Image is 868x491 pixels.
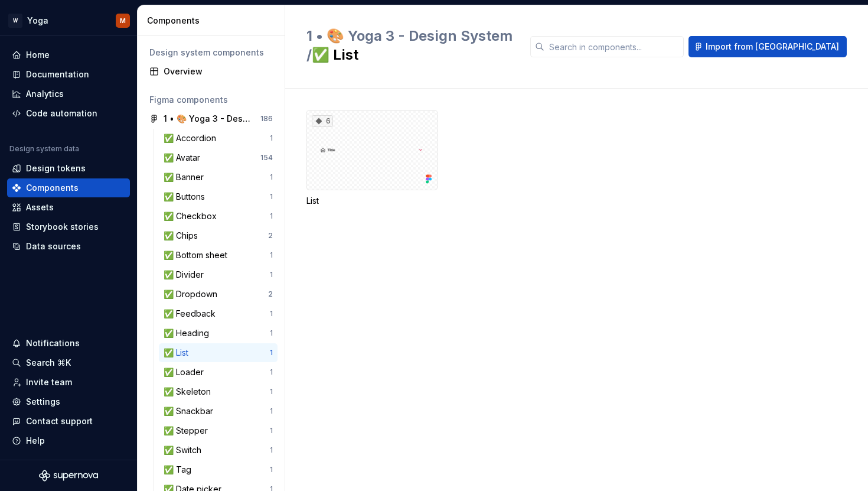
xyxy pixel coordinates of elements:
[268,290,273,299] div: 2
[26,69,89,80] div: Documentation
[270,251,273,260] div: 1
[26,108,97,119] div: Code automation
[270,192,273,201] div: 1
[26,221,99,233] div: Storybook stories
[164,347,193,359] div: ✅ List
[2,8,135,33] button: WYogaM
[270,212,273,221] div: 1
[159,265,278,284] a: ✅ Divider1
[164,113,252,125] div: 1 • 🎨 Yoga 3 - Design System
[159,129,278,148] a: ✅ Accordion1
[159,285,278,304] a: ✅ Dropdown2
[270,309,273,318] div: 1
[159,402,278,421] a: ✅ Snackbar1
[149,94,273,106] div: Figma components
[164,366,208,378] div: ✅ Loader
[159,148,278,167] a: ✅ Avatar154
[7,178,130,197] a: Components
[260,153,273,162] div: 154
[145,62,278,81] a: Overview
[164,308,220,320] div: ✅ Feedback
[7,334,130,353] button: Notifications
[26,376,72,388] div: Invite team
[159,304,278,323] a: ✅ Feedback1
[7,65,130,84] a: Documentation
[7,104,130,123] a: Code automation
[164,230,203,242] div: ✅ Chips
[26,88,64,100] div: Analytics
[270,446,273,455] div: 1
[159,421,278,440] a: ✅ Stepper1
[164,171,208,183] div: ✅ Banner
[270,134,273,143] div: 1
[147,15,280,27] div: Components
[26,396,60,408] div: Settings
[159,460,278,479] a: ✅ Tag1
[159,324,278,343] a: ✅ Heading1
[164,444,206,456] div: ✅ Switch
[306,27,513,63] span: 1 • 🎨 Yoga 3 - Design System /
[159,226,278,245] a: ✅ Chips2
[164,386,216,398] div: ✅ Skeleton
[270,426,273,435] div: 1
[164,210,221,222] div: ✅ Checkbox
[159,363,278,382] a: ✅ Loader1
[270,465,273,474] div: 1
[26,240,81,252] div: Data sources
[270,387,273,396] div: 1
[120,16,126,25] div: M
[159,207,278,226] a: ✅ Checkbox1
[159,382,278,401] a: ✅ Skeleton1
[164,66,273,77] div: Overview
[270,329,273,338] div: 1
[164,152,205,164] div: ✅ Avatar
[27,15,48,27] div: Yoga
[159,168,278,187] a: ✅ Banner1
[7,373,130,392] a: Invite team
[706,41,839,53] span: Import from [GEOGRAPHIC_DATA]
[159,343,278,362] a: ✅ List1
[149,47,273,58] div: Design system components
[270,368,273,377] div: 1
[164,288,222,300] div: ✅ Dropdown
[260,114,273,123] div: 186
[688,36,847,57] button: Import from [GEOGRAPHIC_DATA]
[39,470,98,482] svg: Supernova Logo
[7,412,130,431] button: Contact support
[7,159,130,178] a: Design tokens
[7,392,130,411] a: Settings
[159,187,278,206] a: ✅ Buttons1
[7,45,130,64] a: Home
[26,337,80,349] div: Notifications
[270,173,273,182] div: 1
[159,246,278,265] a: ✅ Bottom sheet1
[270,348,273,357] div: 1
[544,36,684,57] input: Search in components...
[164,327,214,339] div: ✅ Heading
[26,435,45,447] div: Help
[7,198,130,217] a: Assets
[164,249,232,261] div: ✅ Bottom sheet
[26,201,54,213] div: Assets
[8,14,22,28] div: W
[7,217,130,236] a: Storybook stories
[7,353,130,372] button: Search ⌘K
[164,191,210,203] div: ✅ Buttons
[164,132,221,144] div: ✅ Accordion
[9,144,79,154] div: Design system data
[26,49,50,61] div: Home
[268,231,273,240] div: 2
[312,115,333,127] div: 6
[270,270,273,279] div: 1
[159,441,278,460] a: ✅ Switch1
[26,415,93,427] div: Contact support
[7,431,130,450] button: Help
[306,195,438,207] div: List
[164,405,218,417] div: ✅ Snackbar
[7,237,130,256] a: Data sources
[270,407,273,416] div: 1
[306,27,516,64] h2: ✅ List
[7,84,130,103] a: Analytics
[306,110,438,207] div: 6List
